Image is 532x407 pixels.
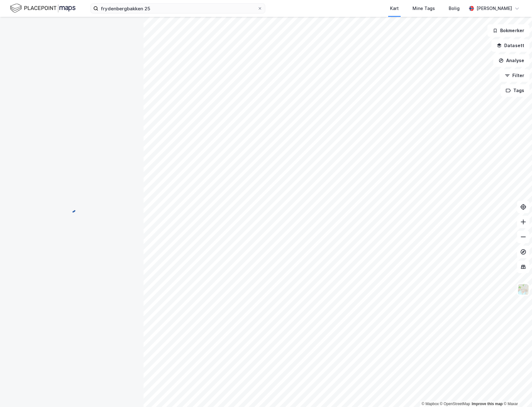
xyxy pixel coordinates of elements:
[493,54,530,67] button: Analyse
[67,203,77,213] img: spinner.a6d8c91a73a9ac5275cf975e30b51cfb.svg
[491,39,530,52] button: Datasett
[449,5,460,12] div: Bolig
[517,283,529,295] img: Z
[412,5,435,12] div: Mine Tags
[500,84,530,97] button: Tags
[500,69,530,82] button: Filter
[422,402,439,406] a: Mapbox
[501,377,532,407] iframe: Chat Widget
[390,5,399,12] div: Kart
[476,5,512,12] div: [PERSON_NAME]
[487,24,530,37] button: Bokmerker
[440,402,470,406] a: OpenStreetMap
[10,3,76,14] img: logo.f888ab2527a4732fd821a326f86c7f29.svg
[472,402,503,406] a: Improve this map
[501,377,532,407] div: Kontrollprogram for chat
[98,4,257,13] input: Søk på adresse, matrikkel, gårdeiere, leietakere eller personer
